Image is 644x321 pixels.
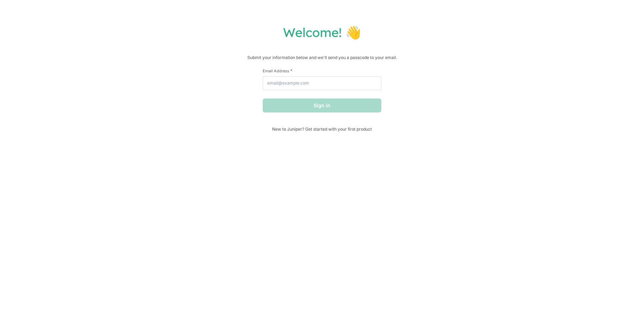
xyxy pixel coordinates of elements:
[263,76,381,90] input: email@example.com
[290,68,292,73] span: This field is required.
[7,54,637,61] p: Submit your information below and we'll send you a passcode to your email.
[263,68,381,73] label: Email Address
[263,126,381,132] span: New to Juniper? Get started with your first product
[7,24,637,40] h1: Welcome! 👋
